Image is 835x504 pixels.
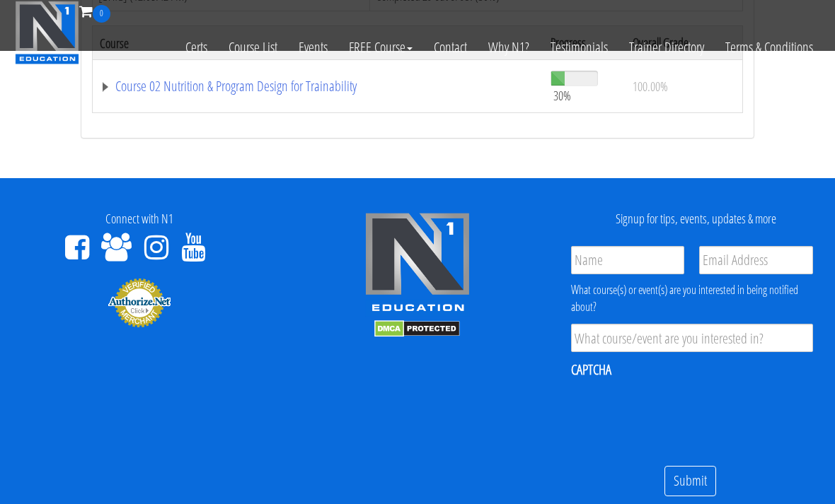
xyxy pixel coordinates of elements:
img: Authorize.Net Merchant - Click to Verify [108,277,171,328]
a: Events [288,23,338,72]
a: Testimonials [540,23,618,72]
label: CAPTCHA [571,361,611,379]
h4: Connect with N1 [11,212,267,226]
input: What course/event are you interested in? [571,324,813,352]
img: DMCA.com Protection Status [374,320,460,337]
a: Why N1? [478,23,540,72]
a: 0 [79,1,110,20]
a: Terms & Conditions [715,23,824,72]
span: 0 [93,5,110,23]
input: Name [571,246,685,274]
input: Submit [664,466,716,496]
a: Course List [218,23,288,72]
input: Email Address [699,246,813,274]
h4: Signup for tips, events, updates & more [568,212,824,226]
a: Certs [175,23,218,72]
a: Trainer Directory [618,23,715,72]
img: n1-education [15,1,79,64]
iframe: reCAPTCHA [571,388,786,443]
div: What course(s) or event(s) are you interested in being notified about? [571,281,813,316]
a: FREE Course [338,23,423,72]
span: 30% [553,88,571,103]
img: n1-edu-logo [364,212,471,317]
a: Contact [423,23,478,72]
td: 100.00% [626,60,742,113]
a: Course 02 Nutrition & Program Design for Trainability [100,79,536,93]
